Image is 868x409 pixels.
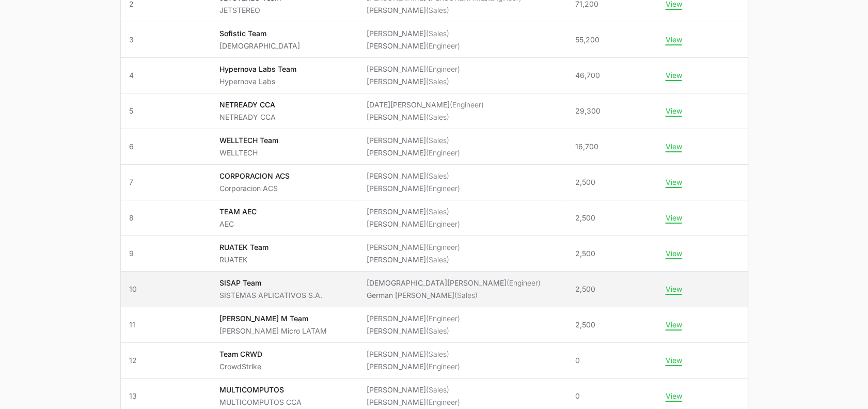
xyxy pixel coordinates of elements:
p: AEC [219,219,256,229]
span: (Sales) [426,136,449,145]
li: [PERSON_NAME] [367,5,522,15]
span: 3 [129,35,203,45]
span: 2,500 [575,248,595,259]
span: (Engineer) [450,100,484,109]
span: (Sales) [426,6,449,14]
button: View [665,356,682,365]
p: WELLTECH [219,148,278,158]
span: 5 [129,106,203,116]
li: [PERSON_NAME] [367,183,460,194]
p: Hypernova Labs [219,76,296,87]
span: (Sales) [426,77,449,86]
p: CrowdStrike [219,361,262,372]
p: TEAM AEC [219,207,256,217]
p: SISAP Team [219,278,322,288]
span: 12 [129,355,203,366]
button: View [665,391,682,401]
span: (Sales) [426,207,449,216]
li: [PERSON_NAME] [367,397,460,407]
span: (Engineer) [426,398,460,406]
button: View [665,106,682,116]
p: SISTEMAS APLICATIVOS S.A. [219,290,322,301]
p: NETREADY CCA [219,112,275,122]
button: View [665,213,682,223]
li: [PERSON_NAME] [367,135,460,146]
span: 9 [129,248,203,259]
span: (Sales) [426,171,449,180]
li: [PERSON_NAME] [367,64,460,74]
span: 2,500 [575,320,595,330]
li: [DATE][PERSON_NAME] [367,100,484,110]
span: 7 [129,177,203,187]
p: Sofistic Team [219,28,299,39]
li: [DEMOGRAPHIC_DATA][PERSON_NAME] [367,278,541,288]
button: View [665,178,682,187]
p: [DEMOGRAPHIC_DATA] [219,41,299,51]
span: 6 [129,141,203,152]
p: NETREADY CCA [219,100,275,110]
span: 8 [129,213,203,223]
span: 29,300 [575,106,601,116]
span: 2,500 [575,213,595,223]
span: 0 [575,355,580,366]
span: 11 [129,320,203,330]
span: 0 [575,391,580,401]
li: [PERSON_NAME] [367,349,460,359]
span: (Engineer) [426,314,460,323]
span: (Engineer) [426,243,460,251]
button: View [665,320,682,329]
li: [PERSON_NAME] [367,171,460,181]
li: [PERSON_NAME] [367,242,460,253]
li: [PERSON_NAME] [367,385,460,395]
p: JETSTEREO [219,5,280,15]
span: (Sales) [426,255,449,264]
span: (Engineer) [426,362,460,371]
span: (Engineer) [426,41,460,50]
p: Hypernova Labs Team [219,64,296,74]
li: [PERSON_NAME] [367,28,460,39]
p: [PERSON_NAME] M Team [219,313,326,324]
p: Team CRWD [219,349,262,359]
button: View [665,285,682,294]
li: [PERSON_NAME] [367,76,460,87]
li: [PERSON_NAME] [367,255,460,265]
span: (Engineer) [426,65,460,73]
span: 2,500 [575,177,595,187]
span: (Sales) [426,29,449,38]
li: [PERSON_NAME] [367,41,460,51]
button: View [665,142,682,151]
span: 13 [129,391,203,401]
li: [PERSON_NAME] [367,148,460,158]
span: (Sales) [426,385,449,394]
button: View [665,35,682,44]
p: RUATEK [219,255,268,265]
span: 2,500 [575,284,595,294]
span: (Engineer) [426,184,460,193]
p: MULTICOMPUTOS [219,385,301,395]
span: 46,700 [575,70,600,81]
li: [PERSON_NAME] [367,112,484,122]
span: (Sales) [454,291,478,300]
span: 55,200 [575,35,599,45]
p: CORPORACION ACS [219,171,289,181]
p: WELLTECH Team [219,135,278,146]
li: [PERSON_NAME] [367,361,460,372]
span: (Sales) [426,350,449,358]
p: RUATEK Team [219,242,268,253]
li: [PERSON_NAME] [367,313,460,324]
button: View [665,71,682,80]
li: [PERSON_NAME] [367,219,460,229]
li: [PERSON_NAME] [367,207,460,217]
p: Corporacion ACS [219,183,289,194]
span: (Engineer) [507,278,541,287]
span: (Engineer) [426,219,460,228]
span: (Engineer) [426,148,460,157]
span: (Sales) [426,113,449,121]
p: MULTICOMPUTOS CCA [219,397,301,407]
span: 4 [129,70,203,81]
li: German [PERSON_NAME] [367,290,541,301]
button: View [665,249,682,258]
span: 10 [129,284,203,294]
li: [PERSON_NAME] [367,326,460,336]
span: 16,700 [575,141,598,152]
